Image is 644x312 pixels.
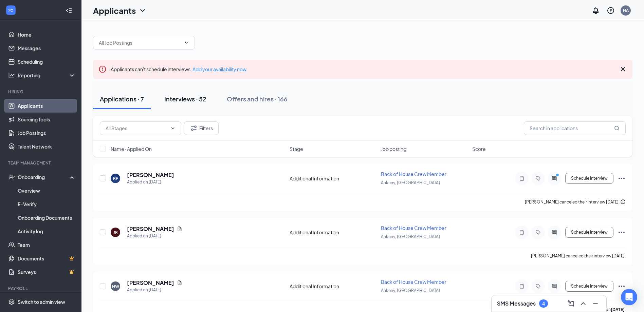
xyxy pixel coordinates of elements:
[18,238,76,252] a: Team
[534,230,542,235] svg: Tag
[18,140,76,153] a: Talent Network
[534,176,542,181] svg: Tag
[525,199,626,206] div: [PERSON_NAME] canceled their interview [DATE].
[590,298,601,309] button: Minimize
[8,286,74,291] div: Payroll
[18,55,76,69] a: Scheduling
[99,39,181,46] input: All Job Postings
[8,160,74,166] div: Team Management
[8,174,15,180] svg: UserCheck
[618,282,626,290] svg: Ellipses
[111,66,246,72] span: Applicants can't schedule interviews.
[177,226,182,232] svg: Document
[381,145,406,152] span: Job posting
[550,230,558,235] svg: ActiveChat
[112,284,119,289] div: HW
[139,6,147,15] svg: ChevronDown
[531,253,626,259] div: [PERSON_NAME] canceled their interview [DATE].
[18,225,76,238] a: Activity log
[127,287,182,293] div: Applied on [DATE]
[111,145,152,152] span: Name · Applied On
[381,171,446,177] span: Back of House Crew Member
[18,99,76,113] a: Applicants
[18,211,76,225] a: Onboarding Documents
[177,280,182,286] svg: Document
[113,230,118,235] div: JR
[184,121,219,135] button: Filter Filters
[127,233,182,239] div: Applied on [DATE]
[18,41,76,55] a: Messages
[18,174,70,180] div: Onboarding
[290,145,303,152] span: Stage
[93,5,136,16] h1: Applicants
[578,298,589,309] button: ChevronUp
[18,265,76,279] a: SurveysCrown
[534,284,542,289] svg: Tag
[518,230,526,235] svg: Note
[18,184,76,197] a: Overview
[542,301,545,307] div: 4
[550,176,558,181] svg: ActiveChat
[607,6,615,15] svg: QuestionInfo
[550,284,558,289] svg: ActiveChat
[591,299,600,308] svg: Minimize
[381,234,440,239] span: Ankeny, [GEOGRAPHIC_DATA]
[381,225,446,231] span: Back of House Crew Member
[567,299,575,308] svg: ComposeMessage
[18,72,76,79] div: Reporting
[518,284,526,289] svg: Note
[190,124,198,132] svg: Filter
[524,121,626,135] input: Search in applications
[7,7,14,14] svg: WorkstreamLogo
[98,65,107,73] svg: Error
[518,176,526,181] svg: Note
[170,125,176,131] svg: ChevronDown
[227,95,288,103] div: Offers and hires · 166
[579,299,587,308] svg: ChevronUp
[614,125,620,131] svg: MagnifyingGlass
[619,65,627,73] svg: Cross
[554,173,563,178] svg: PrimaryDot
[618,228,626,236] svg: Ellipses
[184,40,189,45] svg: ChevronDown
[18,252,76,265] a: DocumentsCrown
[164,95,206,103] div: Interviews · 52
[18,197,76,211] a: E-Verify
[192,66,246,72] a: Add your availability now
[620,199,626,204] svg: Info
[497,300,536,307] h3: SMS Messages
[623,7,629,13] div: HA
[618,174,626,182] svg: Ellipses
[127,279,174,287] h5: [PERSON_NAME]
[127,225,174,233] h5: [PERSON_NAME]
[381,279,446,285] span: Back of House Crew Member
[290,175,377,182] div: Additional Information
[611,307,625,312] b: [DATE]
[127,179,174,186] div: Applied on [DATE]
[8,298,15,305] svg: Settings
[565,227,613,238] button: Schedule Interview
[18,126,76,140] a: Job Postings
[18,113,76,126] a: Sourcing Tools
[18,298,65,305] div: Switch to admin view
[472,145,486,152] span: Score
[566,298,576,309] button: ComposeMessage
[106,124,167,132] input: All Stages
[8,89,74,95] div: Hiring
[381,288,440,293] span: Ankeny, [GEOGRAPHIC_DATA]
[592,6,600,15] svg: Notifications
[8,72,15,79] svg: Analysis
[565,173,613,184] button: Schedule Interview
[100,95,144,103] div: Applications · 7
[127,171,174,179] h5: [PERSON_NAME]
[18,28,76,41] a: Home
[290,229,377,236] div: Additional Information
[113,176,118,181] div: KF
[565,281,613,292] button: Schedule Interview
[621,289,637,305] div: Open Intercom Messenger
[381,180,440,185] span: Ankeny, [GEOGRAPHIC_DATA]
[290,283,377,290] div: Additional Information
[66,7,72,14] svg: Collapse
